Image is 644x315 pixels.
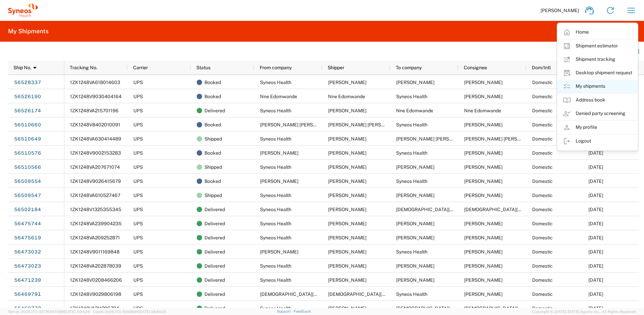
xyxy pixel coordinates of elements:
a: Denied party screening [557,107,638,120]
span: Booked [204,174,221,188]
span: Domestic [532,94,553,99]
span: Delivered [204,202,225,216]
span: Kristen Ingerto [464,306,555,311]
span: Ayman Abboud [328,221,366,226]
span: Domestic [532,193,553,198]
span: 08/13/2025 [588,221,603,226]
span: Domestic [532,235,553,240]
span: Ayman Abboud [328,108,366,113]
a: Home [557,26,638,39]
span: Domestic [532,306,553,311]
span: 1ZK1248V9030404164 [70,94,122,99]
span: Syneos Health [260,164,291,170]
span: Ayman Abboud [328,306,366,311]
span: Stephanie Cullars [464,193,503,198]
span: Domestic [532,291,553,297]
span: Surendhar Reddy Chepyala [396,136,474,142]
a: Shipment tracking [557,53,638,66]
span: Stephanie Cullars [260,179,298,184]
span: Syneos Health [260,193,291,198]
span: Dom/Intl [532,65,551,70]
span: Domestic [532,221,553,226]
a: 56526174 [14,105,41,116]
span: 1ZK1248V8402010091 [70,122,120,127]
span: Syneos Health [396,122,427,127]
span: Lou Arnillas [396,277,434,283]
span: Tahreem Sarwar [464,164,503,170]
span: UPS [133,291,143,297]
span: [DATE] 11:04:24 [64,310,90,314]
span: Laura Watson [396,263,434,269]
span: 1ZK1248V1325355345 [70,207,121,212]
span: Domestic [532,122,553,127]
span: Shipped [204,132,222,146]
span: Server: 2025.17.0-327f6347098 [8,310,90,314]
a: 56475744 [14,218,41,229]
span: 1ZK1248VA202878039 [70,263,121,269]
span: Syneos Health [260,136,291,142]
span: Ayman Abboud [464,291,503,297]
span: Ayman Abboud [328,136,366,142]
span: Delivered [204,259,225,273]
a: 56510660 [14,119,41,130]
a: Address book [557,93,638,107]
span: Ayman Abboud [328,164,366,170]
span: Consignee [464,65,487,70]
span: Nne Edomwande [328,94,365,99]
span: Syneos Health [260,221,291,226]
span: Domestic [532,136,553,142]
span: Domestic [532,80,553,85]
span: 1ZK1248VA630414489 [70,136,121,142]
span: Kristen Ingerto [260,291,351,297]
a: 56469791 [14,289,41,300]
span: From company [260,65,292,70]
span: Syneos Health [260,235,291,240]
span: Ayman Abboud [464,94,503,99]
h2: My Shipments [8,27,49,35]
span: Laura Watson [464,263,503,269]
span: 08/12/2025 [588,263,603,269]
span: UPS [133,94,143,99]
span: UPS [133,108,143,113]
span: Kristen Ingerto [328,291,419,297]
span: 1ZK1248V0208466206 [70,277,122,283]
span: Joseph Feher [396,221,434,226]
span: [DATE] 08:44:20 [138,310,166,314]
a: 56473023 [14,261,41,271]
span: Ayman Abboud [464,150,503,156]
span: 08/12/2025 [588,249,603,254]
span: 1ZK1248V9029806198 [70,291,121,297]
span: 1ZK1248VA215701196 [70,108,119,113]
span: Delivered [204,245,225,259]
span: Syneos Health [260,306,291,311]
span: Nicole Umehira [464,80,503,85]
a: 56510649 [14,133,41,144]
span: Delivered [204,216,225,231]
span: Kristen Ingerto [464,207,555,212]
span: Domestic [532,249,553,254]
a: 56471239 [14,275,41,285]
span: Delivered [204,104,225,118]
span: UPS [133,207,143,212]
span: Joseph Feher [464,221,503,226]
a: My profile [557,121,638,134]
a: My shipments [557,80,638,93]
span: UPS [133,235,143,240]
span: Surendhar Reddy Chepyala [260,122,338,127]
span: Kimberly Birdsell [464,235,503,240]
span: To company [396,65,422,70]
span: Carrier [133,65,148,70]
span: 1ZK1248V9011169848 [70,249,120,254]
span: Kimberly Birdsell [396,235,434,240]
span: UPS [133,263,143,269]
span: Domestic [532,207,553,212]
span: UPS [133,179,143,184]
a: 56473032 [14,246,41,257]
a: 56475619 [14,232,41,243]
a: Shipment estimator [557,39,638,53]
span: Ayman Abboud [328,193,366,198]
span: Tahreem Sarwar [260,150,298,156]
span: 08/14/2025 [588,207,603,212]
span: Domestic [532,150,553,156]
span: 1ZK1248VA239904235 [70,221,122,226]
